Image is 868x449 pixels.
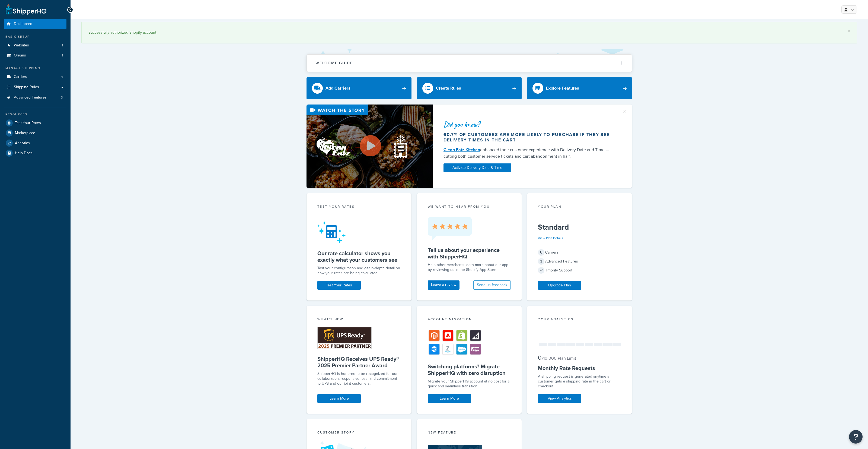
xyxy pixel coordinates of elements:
div: Did you know? [443,121,615,128]
a: Learn More [317,394,361,403]
div: Customer Story [317,430,401,436]
span: Websites [14,43,29,48]
h5: Standard [538,223,621,232]
span: Carriers [14,75,27,79]
div: Priority Support [538,267,621,274]
span: Origins [14,53,26,58]
div: Basic Setup [4,34,66,39]
h2: Welcome Guide [315,61,353,65]
li: Origins [4,50,66,61]
div: 60.7% of customers are more likely to purchase if they see delivery times in the cart [443,132,615,143]
div: enhanced their customer experience with Delivery Date and Time — cutting both customer service ti... [443,147,615,160]
a: Clean Eatz Kitchen [443,147,480,153]
span: Dashboard [14,22,32,26]
a: Websites1 [4,40,66,50]
p: we want to hear from you [428,204,511,209]
div: Manage Shipping [4,66,66,71]
button: Open Resource Center [849,430,863,444]
p: Help other merchants learn more about our app by reviewing us in the Shopify App Store. [428,263,511,272]
div: Test your rates [317,204,401,210]
a: Origins1 [4,50,66,61]
div: What's New [317,317,401,323]
a: × [848,29,850,33]
span: 1 [62,53,63,58]
span: 3 [538,258,544,265]
span: Help Docs [15,151,33,156]
li: Advanced Features [4,93,66,103]
span: 3 [61,95,63,100]
h5: Tell us about your experience with ShipperHQ [428,247,511,260]
a: Explore Features [527,77,632,99]
a: Help Docs [4,148,66,158]
a: Dashboard [4,19,66,29]
div: Your Plan [538,204,621,210]
div: Advanced Features [538,258,621,265]
span: Shipping Rules [14,85,39,90]
div: New Feature [428,430,511,436]
div: Create Rules [436,84,461,92]
span: Advanced Features [14,95,47,100]
div: A shipping request is generated anytime a customer gets a shipping rate in the cart or checkout. [538,374,621,389]
div: Your Analytics [538,317,621,323]
h5: Switching platforms? Migrate ShipperHQ with zero disruption [428,363,511,376]
span: Analytics [15,141,30,146]
img: Video thumbnail [307,105,433,188]
div: Resources [4,112,66,117]
span: 6 [538,249,544,256]
div: Account Migration [428,317,511,323]
div: Test your configuration and get in-depth detail on how your rates are being calculated. [317,266,401,276]
span: 0 [538,353,541,362]
small: / 10,000 Plan Limit [542,355,576,361]
div: Explore Features [546,84,579,92]
li: Websites [4,40,66,50]
button: Welcome Guide [307,55,632,72]
a: Create Rules [417,77,522,99]
a: Leave a review [428,280,459,290]
div: Add Carriers [325,84,350,92]
a: Analytics [4,138,66,148]
a: Learn More [428,394,471,403]
a: Upgrade Plan [538,281,581,290]
span: Marketplace [15,131,35,135]
h5: Monthly Rate Requests [538,365,621,371]
a: Marketplace [4,128,66,138]
div: Migrate your ShipperHQ account at no cost for a quick and seamless transition. [428,379,511,389]
a: View Plan Details [538,236,563,241]
div: Carriers [538,249,621,256]
a: Carriers [4,72,66,82]
a: Test Your Rates [4,118,66,128]
a: Activate Delivery Date & Time [443,163,511,172]
a: View Analytics [538,394,581,403]
a: Add Carriers [307,77,411,99]
a: Shipping Rules [4,82,66,92]
span: Test Your Rates [15,121,41,125]
h5: ShipperHQ Receives UPS Ready® 2025 Premier Partner Award [317,356,401,369]
p: ShipperHQ is honored to be recognized for our collaboration, responsiveness, and commitment to UP... [317,371,401,386]
h5: Our rate calculator shows you exactly what your customers see [317,250,401,263]
span: 1 [62,43,63,48]
a: Test Your Rates [317,281,361,290]
button: Send us feedback [473,280,511,290]
div: Successfully authorized Shopify account [88,29,850,36]
a: Advanced Features3 [4,93,66,103]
